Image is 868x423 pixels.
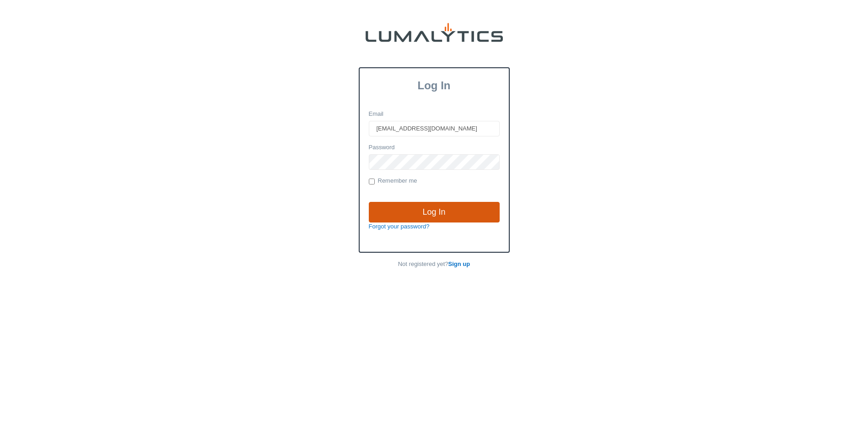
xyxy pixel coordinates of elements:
h3: Log In [360,79,509,92]
a: Forgot your password? [369,223,430,230]
p: Not registered yet? [359,260,510,269]
label: Remember me [369,177,417,186]
label: Password [369,143,395,152]
input: Log In [369,202,500,223]
img: lumalytics-black-e9b537c871f77d9ce8d3a6940f85695cd68c596e3f819dc492052d1098752254.png [366,23,503,42]
input: Remember me [369,179,375,184]
label: Email [369,110,384,119]
input: Email [369,121,500,136]
a: Sign up [448,260,470,267]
